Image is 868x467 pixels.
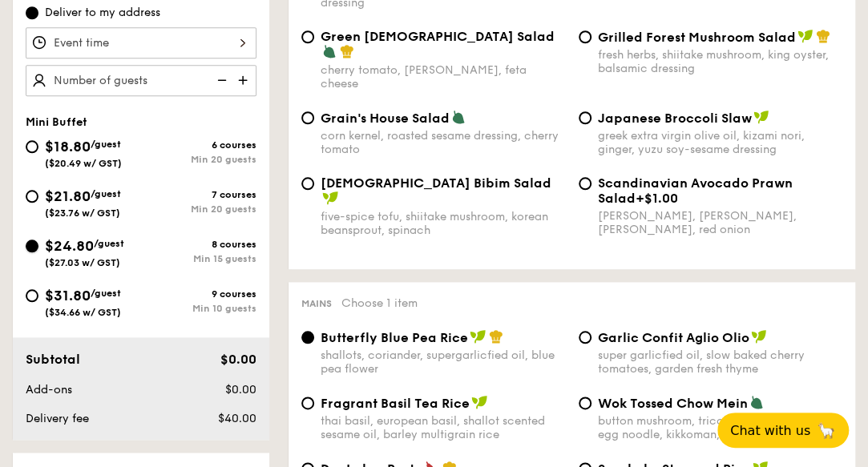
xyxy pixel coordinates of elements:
span: Choose 1 item [341,296,418,310]
span: $40.00 [218,412,256,425]
input: $21.80/guest($23.76 w/ GST)7 coursesMin 20 guests [26,190,38,203]
span: Japanese Broccoli Slaw [598,111,752,126]
span: $0.00 [220,352,256,367]
input: [DEMOGRAPHIC_DATA] Bibim Saladfive-spice tofu, shiitake mushroom, korean beansprout, spinach [301,177,314,190]
div: Min 10 guests [141,303,256,314]
input: Number of guests [26,65,256,96]
span: /guest [94,238,124,249]
img: icon-vegan.f8ff3823.svg [471,395,487,409]
span: $24.80 [45,237,94,255]
img: icon-vegetarian.fe4039eb.svg [451,110,466,124]
span: /guest [91,188,121,199]
span: Subtotal [26,352,80,367]
input: Scandinavian Avocado Prawn Salad+$1.00[PERSON_NAME], [PERSON_NAME], [PERSON_NAME], red onion [579,177,591,190]
span: Green [DEMOGRAPHIC_DATA] Salad [321,29,555,44]
span: Delivery fee [26,412,89,425]
input: $31.80/guest($34.66 w/ GST)9 coursesMin 10 guests [26,289,38,302]
input: Grilled Forest Mushroom Saladfresh herbs, shiitake mushroom, king oyster, balsamic dressing [579,30,591,43]
div: [PERSON_NAME], [PERSON_NAME], [PERSON_NAME], red onion [598,209,843,236]
span: ($23.76 w/ GST) [45,207,120,219]
input: Butterfly Blue Pea Riceshallots, coriander, supergarlicfied oil, blue pea flower [301,331,314,344]
div: 6 courses [141,139,256,151]
span: $0.00 [225,383,256,397]
div: Min 20 guests [141,203,256,215]
div: 7 courses [141,189,256,200]
input: Deliver to my address [26,6,38,19]
span: +$1.00 [636,191,678,206]
span: ($34.66 w/ GST) [45,307,121,318]
input: Green [DEMOGRAPHIC_DATA] Saladcherry tomato, [PERSON_NAME], feta cheese [301,30,314,43]
img: icon-chef-hat.a58ddaea.svg [816,29,830,43]
span: Mini Buffet [26,115,87,129]
input: Wok Tossed Chow Meinbutton mushroom, tricolour capsicum, cripsy egg noodle, kikkoman, super garli... [579,397,591,409]
img: icon-vegetarian.fe4039eb.svg [322,44,337,58]
span: Add-ons [26,383,72,397]
span: ($20.49 w/ GST) [45,158,122,169]
span: /guest [91,139,121,150]
div: Min 15 guests [141,253,256,264]
div: Min 20 guests [141,154,256,165]
span: Wok Tossed Chow Mein [598,396,748,411]
span: Grain's House Salad [321,111,450,126]
span: Fragrant Basil Tea Rice [321,396,470,411]
span: Grilled Forest Mushroom Salad [598,30,796,45]
span: Chat with us [730,423,810,438]
img: icon-vegan.f8ff3823.svg [797,29,813,43]
div: 8 courses [141,239,256,250]
div: 9 courses [141,288,256,300]
img: icon-vegan.f8ff3823.svg [322,191,338,205]
img: icon-chef-hat.a58ddaea.svg [340,44,354,58]
div: cherry tomato, [PERSON_NAME], feta cheese [321,63,566,91]
div: corn kernel, roasted sesame dressing, cherry tomato [321,129,566,156]
img: icon-reduce.1d2dbef1.svg [208,65,232,95]
span: $18.80 [45,138,91,155]
div: five-spice tofu, shiitake mushroom, korean beansprout, spinach [321,210,566,237]
span: Scandinavian Avocado Prawn Salad [598,175,793,206]
img: icon-chef-hat.a58ddaea.svg [489,329,503,344]
span: Garlic Confit Aglio Olio [598,330,749,345]
input: Fragrant Basil Tea Ricethai basil, european basil, shallot scented sesame oil, barley multigrain ... [301,397,314,409]
input: $24.80/guest($27.03 w/ GST)8 coursesMin 15 guests [26,240,38,252]
img: icon-vegan.f8ff3823.svg [751,329,767,344]
input: Garlic Confit Aglio Oliosuper garlicfied oil, slow baked cherry tomatoes, garden fresh thyme [579,331,591,344]
div: greek extra virgin olive oil, kizami nori, ginger, yuzu soy-sesame dressing [598,129,843,156]
div: fresh herbs, shiitake mushroom, king oyster, balsamic dressing [598,48,843,75]
span: Deliver to my address [45,5,160,21]
input: Grain's House Saladcorn kernel, roasted sesame dressing, cherry tomato [301,111,314,124]
button: Chat with us🦙 [717,413,849,448]
span: $21.80 [45,187,91,205]
img: icon-vegan.f8ff3823.svg [470,329,486,344]
span: Mains [301,298,332,309]
img: icon-vegan.f8ff3823.svg [753,110,769,124]
img: icon-vegetarian.fe4039eb.svg [749,395,764,409]
span: 🦙 [817,421,836,440]
span: /guest [91,288,121,299]
div: button mushroom, tricolour capsicum, cripsy egg noodle, kikkoman, super garlicfied oil [598,414,843,441]
div: shallots, coriander, supergarlicfied oil, blue pea flower [321,348,566,376]
input: $18.80/guest($20.49 w/ GST)6 coursesMin 20 guests [26,140,38,153]
span: ($27.03 w/ GST) [45,257,120,268]
div: thai basil, european basil, shallot scented sesame oil, barley multigrain rice [321,414,566,441]
span: $31.80 [45,287,91,304]
input: Japanese Broccoli Slawgreek extra virgin olive oil, kizami nori, ginger, yuzu soy-sesame dressing [579,111,591,124]
span: [DEMOGRAPHIC_DATA] Bibim Salad [321,175,551,191]
img: icon-add.58712e84.svg [232,65,256,95]
input: Event time [26,27,256,58]
div: super garlicfied oil, slow baked cherry tomatoes, garden fresh thyme [598,348,843,376]
span: Butterfly Blue Pea Rice [321,330,468,345]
